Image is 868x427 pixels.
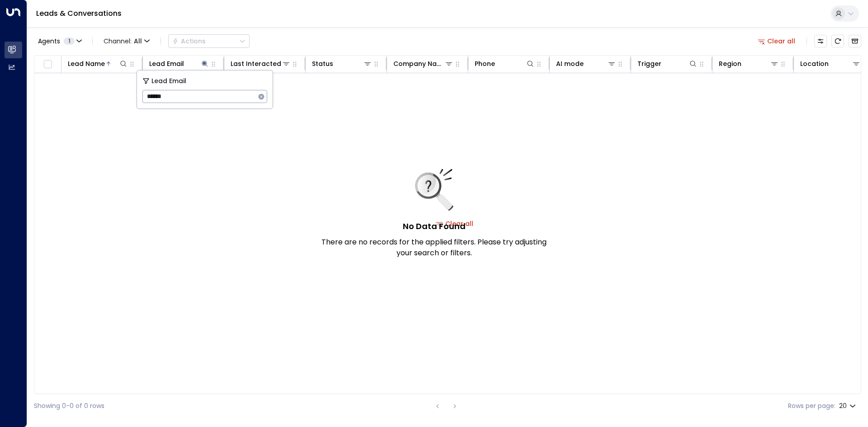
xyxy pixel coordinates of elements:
[637,58,698,69] div: Trigger
[149,58,184,69] div: Lead Email
[38,38,60,44] span: Agents
[149,58,209,69] div: Lead Email
[134,38,142,45] span: All
[754,35,799,47] button: Clear all
[312,58,372,69] div: Status
[393,58,444,69] div: Company Name
[42,59,53,70] span: Toggle select all
[719,58,779,69] div: Region
[168,34,250,48] div: Button group with a nested menu
[432,400,461,412] nav: pagination navigation
[788,401,835,411] label: Rows per page:
[800,58,829,69] div: Location
[321,237,547,258] p: There are no records for the applied filters. Please try adjusting your search or filters.
[719,58,741,69] div: Region
[800,58,861,69] div: Location
[231,58,291,69] div: Last Interacted
[34,35,85,47] button: Agents1
[68,58,105,69] div: Lead Name
[100,35,153,47] span: Channel:
[849,35,861,47] button: Archived Leads
[637,58,661,69] div: Trigger
[556,58,584,69] div: AI mode
[312,58,333,69] div: Status
[34,401,104,411] div: Showing 0-0 of 0 rows
[172,37,206,45] div: Actions
[814,35,827,47] button: Customize
[475,58,495,69] div: Phone
[64,38,75,45] span: 1
[100,35,153,47] button: Channel:All
[151,76,186,86] span: Lead Email
[393,58,453,69] div: Company Name
[831,35,844,47] span: Refresh
[475,58,535,69] div: Phone
[403,220,466,232] h5: No Data Found
[68,58,128,69] div: Lead Name
[231,58,281,69] div: Last Interacted
[168,34,250,48] button: Actions
[556,58,616,69] div: AI mode
[839,399,858,413] div: 20
[36,8,122,19] a: Leads & Conversations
